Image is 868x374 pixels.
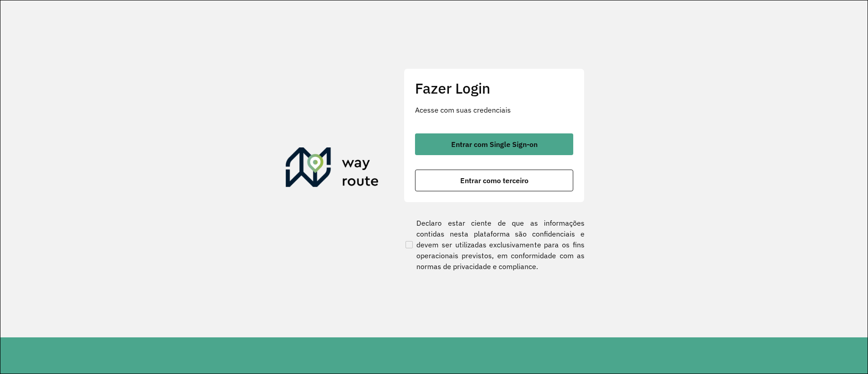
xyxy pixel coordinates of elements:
button: button [415,170,573,191]
h2: Fazer Login [415,80,573,97]
p: Acesse com suas credenciais [415,104,573,115]
img: Roteirizador AmbevTech [286,147,379,191]
label: Declaro estar ciente de que as informações contidas nesta plataforma são confidenciais e devem se... [404,218,585,272]
button: button [415,133,573,155]
span: Entrar com Single Sign-on [451,141,538,148]
span: Entrar como terceiro [460,177,528,184]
